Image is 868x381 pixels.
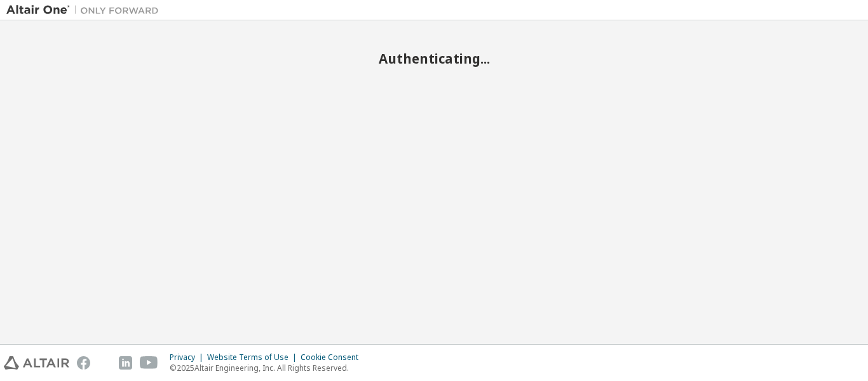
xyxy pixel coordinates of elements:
img: linkedin.svg [119,356,132,370]
img: facebook.svg [77,356,90,370]
img: youtube.svg [140,356,158,370]
div: Privacy [170,352,207,363]
p: © 2025 Altair Engineering, Inc. All Rights Reserved. [170,363,366,373]
div: Website Terms of Use [207,352,301,363]
img: altair_logo.svg [4,356,69,370]
div: Cookie Consent [301,352,366,363]
img: Altair One [6,4,165,17]
h2: Authenticating... [6,50,862,67]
